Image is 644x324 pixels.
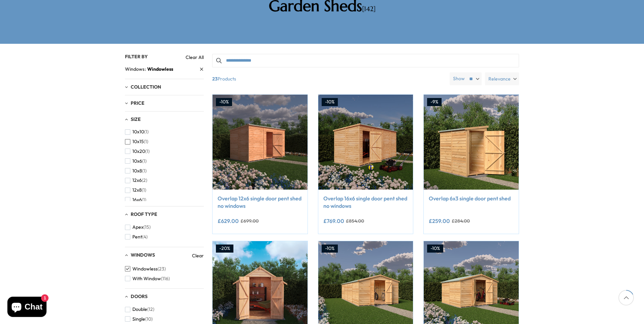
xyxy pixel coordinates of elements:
div: -10% [216,98,232,106]
span: (116) [161,276,170,282]
inbox-online-store-chat: Shopify online store chat [5,297,49,319]
span: 10x20 [132,149,145,154]
label: Relevance [485,72,519,85]
span: Roof Type [131,211,157,217]
span: 10x15 [132,139,144,144]
span: (23) [158,266,166,272]
div: -9% [427,98,442,106]
button: Apex [125,222,151,232]
button: 10x15 [125,137,148,147]
button: Pent [125,232,148,242]
span: (1) [142,187,146,193]
del: £284.00 [452,219,470,223]
span: (1) [145,149,150,154]
span: Single [132,316,145,322]
span: 10x6 [132,158,142,164]
span: Relevance [488,72,511,85]
div: -10% [322,98,338,106]
button: 10x6 [125,156,147,166]
button: With Window [125,274,170,284]
a: Overlap 12x6 single door pent shed no windows [218,195,302,210]
button: 12x6 [125,175,147,185]
a: Clear All [186,54,204,61]
del: £699.00 [240,219,259,223]
button: 16x6 [125,195,146,205]
div: -10% [322,245,338,253]
span: Filter By [125,54,148,60]
label: Show [453,75,465,82]
span: (1) [144,139,148,144]
span: Windows [131,252,155,258]
button: 10x8 [125,166,147,176]
span: Collection [131,84,161,90]
button: 10x10 [125,127,149,137]
span: Windowless [132,266,158,272]
span: 10x8 [132,168,142,174]
del: £854.00 [346,219,364,223]
span: (10) [145,316,153,322]
button: 12x8 [125,185,146,195]
button: Double [125,304,154,314]
span: 12x8 [132,187,142,193]
button: 10x20 [125,147,150,156]
a: Clear [192,252,204,259]
span: (4) [142,234,148,240]
a: Overlap 6x3 single door pent shed [429,195,514,202]
button: Single [125,314,153,324]
span: Double [132,306,147,312]
span: 16x6 [132,197,142,203]
span: Apex [132,224,143,230]
span: Pent [132,234,142,240]
span: [142] [362,5,376,13]
span: 10x10 [132,129,144,135]
span: (1) [142,158,147,164]
span: Windowless [147,66,173,72]
a: Overlap 16x6 single door pent shed no windows [323,195,408,210]
b: 23 [212,72,218,85]
span: (1) [142,168,147,174]
div: -20% [216,245,233,253]
button: Windowless [125,264,166,274]
span: Doors [131,293,148,299]
ins: £259.00 [429,218,450,224]
span: With Window [132,276,161,282]
span: (2) [142,177,147,183]
span: Size [131,116,141,122]
div: -10% [427,245,443,253]
input: Search products [212,54,519,67]
span: (1) [144,129,149,135]
span: (12) [147,306,154,312]
span: Products [210,72,447,85]
span: 12x6 [132,177,142,183]
span: Windows [125,66,147,73]
span: (15) [143,224,151,230]
ins: £769.00 [323,218,344,224]
span: (1) [142,197,146,203]
span: Price [131,100,144,106]
ins: £629.00 [218,218,239,224]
